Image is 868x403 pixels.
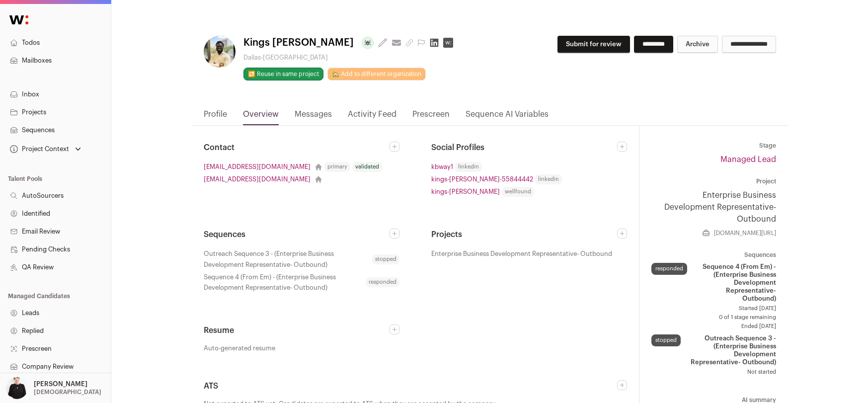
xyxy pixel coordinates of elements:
[431,142,617,154] h2: Social Profiles
[352,162,382,172] div: validated
[431,161,453,172] a: kbway1
[431,186,500,197] a: kings-[PERSON_NAME]
[651,251,776,259] dt: Sequences
[204,161,311,172] a: [EMAIL_ADDRESS][DOMAIN_NAME]
[295,108,332,125] a: Messages
[204,324,390,336] h2: Resume
[34,380,87,388] p: [PERSON_NAME]
[324,162,350,172] div: primary
[243,36,354,50] span: Kings [PERSON_NAME]
[685,334,776,366] span: Outreach Sequence 3 - (Enterprise Business Development Representative- Outbound)
[691,263,776,303] span: Sequence 4 (From Em) - (Enterprise Business Development Representative- Outbound)
[6,377,28,399] img: 9240684-medium_jpg
[714,229,776,237] a: [DOMAIN_NAME][URL]
[557,36,630,53] button: Submit for review
[720,156,776,163] a: Managed Lead
[8,145,69,153] div: Project Context
[651,314,776,322] span: 0 of 1 stage remaining
[431,248,612,259] span: Enterprise Business Development Representative- Outbound
[34,388,101,396] p: [DEMOGRAPHIC_DATA]
[327,68,426,81] a: 🏡 Add to different organization
[431,174,533,184] a: kings-[PERSON_NAME]-55844442
[4,10,34,30] img: Wellfound
[8,142,83,156] button: Open dropdown
[204,380,617,392] h2: ATS
[651,305,776,313] span: Started [DATE]
[243,108,279,125] a: Overview
[677,36,718,53] button: Archive
[412,108,450,125] a: Prescreen
[651,142,776,150] dt: Stage
[651,368,776,376] span: Not started
[204,174,311,184] a: [EMAIL_ADDRESS][DOMAIN_NAME]
[204,344,399,352] a: Auto-generated resume
[651,263,687,275] div: responded
[204,108,227,125] a: Profile
[455,162,482,172] span: linkedin
[651,189,776,225] a: Enterprise Business Development Representative- Outbound
[243,54,457,62] div: Dallas-[GEOGRAPHIC_DATA]
[204,142,390,154] h2: Contact
[651,177,776,185] dt: Project
[204,248,370,269] span: Outreach Sequence 3 - (Enterprise Business Development Representative- Outbound)
[204,229,390,241] h2: Sequences
[651,334,681,346] div: stopped
[502,187,534,197] span: wellfound
[431,229,617,241] h2: Projects
[372,254,399,264] span: stopped
[243,68,323,81] button: 🔂 Reuse in same project
[348,108,396,125] a: Activity Feed
[204,36,236,68] img: 6ee61fde3eb09bf69be89c39b80f098a66eb3d4f37bec38243236dfbcdadc3be
[466,108,549,125] a: Sequence AI Variables
[651,322,776,330] span: Ended [DATE]
[366,277,399,287] span: responded
[204,272,364,293] span: Sequence 4 (From Em) - (Enterprise Business Development Representative- Outbound)
[4,377,103,399] button: Open dropdown
[535,174,562,184] span: linkedin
